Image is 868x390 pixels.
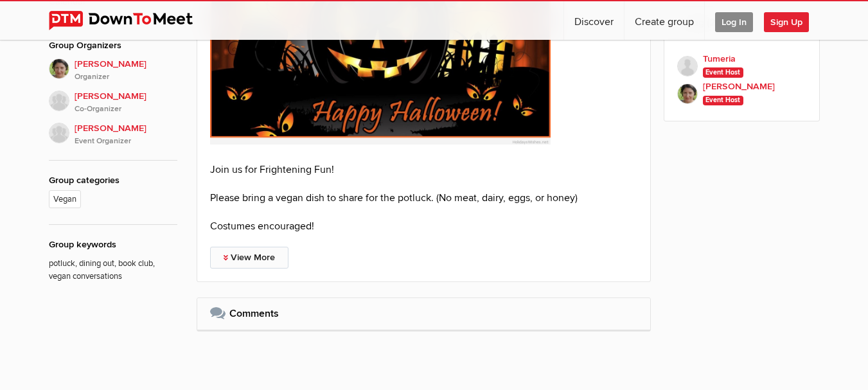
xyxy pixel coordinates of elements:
[75,121,177,147] span: [PERSON_NAME]
[677,80,806,107] a: [PERSON_NAME] Event Host
[49,251,177,283] p: potluck, dining out, book club, vegan conversations
[210,218,638,234] p: Costumes encouraged!
[49,115,177,147] a: [PERSON_NAME]Event Organizer
[75,57,177,83] span: [PERSON_NAME]
[75,136,177,147] i: Event Organizer
[715,12,753,32] span: Log In
[49,39,177,53] div: Group Organizers
[564,1,624,40] a: Discover
[75,89,177,115] span: [PERSON_NAME]
[210,162,638,177] p: Join us for Frightening Fun!
[764,12,809,32] span: Sign Up
[49,11,213,30] img: DownToMeet
[677,56,698,76] img: Tumeria
[677,52,806,80] a: Tumeria Event Host
[624,1,704,40] a: Create group
[49,58,177,83] a: [PERSON_NAME]Organizer
[49,123,69,143] img: Rick Williams
[703,67,743,78] span: Event Host
[703,96,743,106] span: Event Host
[210,247,288,269] a: View More
[49,58,69,79] img: Victoria M
[705,1,763,40] a: Log In
[764,1,819,40] a: Sign Up
[75,103,177,115] i: Co-Organizer
[49,173,177,188] div: Group categories
[210,190,638,206] p: Please bring a vegan dish to share for the potluck. (No meat, dairy, eggs, or honey)
[49,238,177,252] div: Group keywords
[703,80,775,94] b: [PERSON_NAME]
[49,83,177,115] a: [PERSON_NAME]Co-Organizer
[75,71,177,83] i: Organizer
[677,84,698,104] img: Victoria M
[703,52,743,66] b: Tumeria
[49,91,69,111] img: Laura B
[210,298,638,329] h2: Comments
